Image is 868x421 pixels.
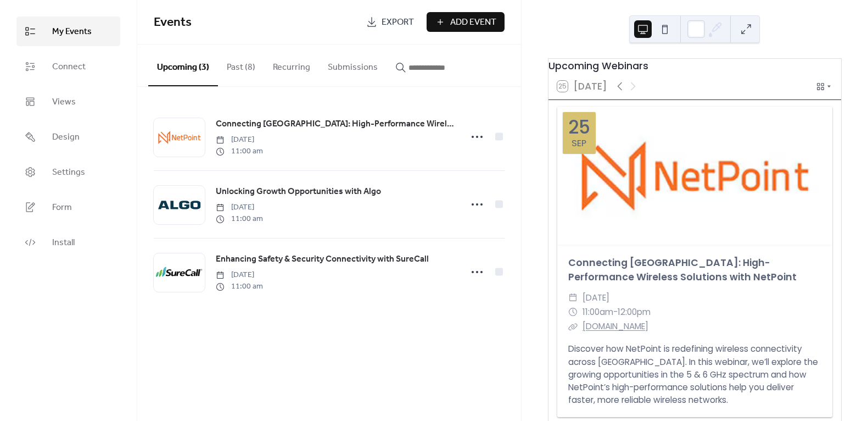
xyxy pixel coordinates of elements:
a: Design [16,122,120,152]
span: Export [382,16,414,29]
a: Unlocking Growth Opportunities with Algo [216,185,381,199]
span: - [613,305,618,319]
div: Sep [572,139,586,148]
div: ​ [568,291,578,305]
span: [DATE] [583,291,609,305]
a: Install [16,228,120,257]
span: [DATE] [216,269,263,281]
span: Unlocking Growth Opportunities with Algo [216,185,381,198]
div: ​ [568,319,578,334]
span: Form [52,201,72,214]
span: Design [52,131,80,144]
div: 25 [568,118,590,136]
span: [DATE] [216,202,263,213]
span: 11:00 am [216,281,263,292]
span: My Events [52,25,92,38]
span: Enhancing Safety & Security Connectivity with SureCall [216,253,429,266]
span: Views [52,96,76,109]
div: Discover how NetPoint is redefining wireless connectivity across [GEOGRAPHIC_DATA]. In this webin... [557,342,832,406]
a: Settings [16,157,120,187]
span: Add Event [450,16,496,29]
button: Upcoming (3) [148,45,218,86]
span: Connect [52,60,86,74]
span: Install [52,236,75,250]
span: [DATE] [216,134,263,146]
span: 11:00 am [216,213,263,225]
button: Submissions [319,45,387,85]
a: Connecting [GEOGRAPHIC_DATA]: High-Performance Wireless Solutions with NetPoint [568,256,797,284]
a: Enhancing Safety & Security Connectivity with SureCall [216,252,429,267]
a: Connecting [GEOGRAPHIC_DATA]: High-Performance Wireless Solutions with NetPoint [216,117,455,131]
span: 11:00 am [216,146,263,157]
a: Form [16,192,120,222]
a: [DOMAIN_NAME] [583,320,648,332]
a: Views [16,87,120,117]
a: Connect [16,52,120,81]
button: Add Event [427,12,505,32]
span: Settings [52,166,85,179]
a: Export [358,12,422,32]
span: 12:00pm [618,305,651,319]
button: Past (8) [218,45,264,85]
span: Connecting [GEOGRAPHIC_DATA]: High-Performance Wireless Solutions with NetPoint [216,118,455,131]
button: Recurring [264,45,319,85]
div: ​ [568,305,578,319]
span: Events [154,10,192,35]
span: 11:00am [583,305,613,319]
a: My Events [16,16,120,46]
div: Upcoming Webinars [548,59,841,73]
